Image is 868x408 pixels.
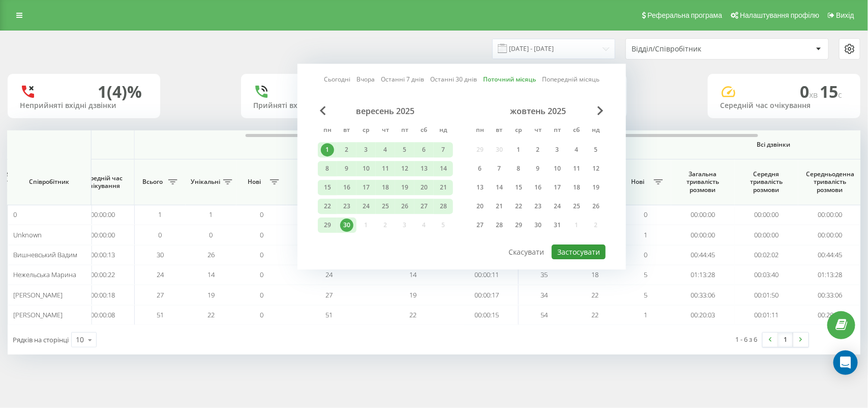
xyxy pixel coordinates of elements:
div: чт 2 жовт 2025 р. [528,142,548,157]
div: 10 [360,162,373,175]
abbr: п’ятниця [550,123,565,139]
td: 00:00:08 [71,305,135,325]
td: 00:20:03 [798,305,862,325]
abbr: п’ятниця [397,123,412,139]
div: 26 [589,200,603,213]
div: вт 28 жовт 2025 р. [490,217,509,233]
span: 22 [207,310,215,319]
td: 00:00:00 [798,205,862,225]
td: 00:00:00 [735,205,798,225]
button: Скасувати [503,244,550,259]
div: сб 20 вер 2025 р. [414,180,434,195]
span: Нові [625,178,651,186]
div: 6 [417,143,431,156]
span: Середній час очікування [79,174,127,190]
td: 00:00:00 [735,225,798,244]
div: вересень 2025 [318,106,453,116]
div: 15 [321,181,334,194]
div: 25 [570,200,583,213]
div: пн 29 вер 2025 р. [318,217,337,233]
div: сб 6 вер 2025 р. [414,142,434,157]
div: Open Intercom Messenger [833,350,858,375]
div: 22 [321,200,334,213]
span: 0 [260,250,264,259]
div: 14 [493,181,506,194]
abbr: субота [569,123,584,139]
div: 7 [493,162,506,175]
span: 54 [541,310,548,319]
div: нд 12 жовт 2025 р. [586,161,606,176]
div: пн 6 жовт 2025 р. [470,161,490,176]
div: вт 2 вер 2025 р. [337,142,356,157]
div: 23 [340,200,353,213]
span: 19 [410,290,417,300]
td: 00:00:18 [71,285,135,305]
td: 00:44:45 [671,245,735,265]
a: Поточний місяць [483,75,536,85]
td: 00:01:50 [735,285,798,305]
div: 10 [551,162,564,175]
span: 22 [591,290,598,300]
div: пт 19 вер 2025 р. [395,180,414,195]
div: 8 [321,162,334,175]
div: пт 12 вер 2025 р. [395,161,414,176]
div: 1 [321,143,334,156]
abbr: субота [416,123,432,139]
div: 30 [340,219,353,232]
div: 17 [360,181,373,194]
div: чт 16 жовт 2025 р. [528,180,548,195]
div: 30 [531,219,545,232]
span: 0 [800,80,820,102]
td: 00:02:02 [735,245,798,265]
div: 29 [321,219,334,232]
td: 00:00:00 [798,225,862,244]
span: 18 [591,270,598,279]
div: жовтень 2025 [470,106,606,116]
div: пн 1 вер 2025 р. [318,142,337,157]
abbr: четвер [378,123,393,139]
div: ср 10 вер 2025 р. [356,161,376,176]
div: 13 [417,162,431,175]
div: 20 [417,181,431,194]
span: 27 [326,290,333,300]
div: чт 11 вер 2025 р. [376,161,395,176]
div: 22 [512,200,525,213]
abbr: вівторок [492,123,507,139]
div: ср 3 вер 2025 р. [356,142,376,157]
a: Останні 30 днів [430,75,477,85]
span: [PERSON_NAME] [13,290,63,300]
abbr: середа [358,123,374,139]
div: чт 18 вер 2025 р. [376,180,395,195]
span: 0 [260,270,264,279]
span: 0 [13,210,17,219]
div: нд 21 вер 2025 р. [434,180,453,195]
td: 00:33:06 [671,285,735,305]
a: Попередній місяць [542,75,600,85]
td: 00:00:13 [71,245,135,265]
span: 0 [159,230,162,239]
div: 1 [512,143,525,156]
div: сб 18 жовт 2025 р. [567,180,586,195]
div: 28 [437,200,450,213]
span: 19 [207,290,215,300]
div: 17 [551,181,564,194]
div: 27 [473,219,487,232]
td: 00:01:11 [735,305,798,325]
div: 6 [473,162,487,175]
div: 27 [417,200,431,213]
div: вт 21 жовт 2025 р. [490,199,509,214]
span: 1 [159,210,162,219]
div: сб 25 жовт 2025 р. [567,199,586,214]
span: Всього [140,178,165,186]
span: 14 [207,270,215,279]
div: вт 23 вер 2025 р. [337,199,356,214]
td: 00:00:11 [455,265,519,285]
div: 24 [551,200,564,213]
div: пн 15 вер 2025 р. [318,180,337,195]
span: 0 [260,230,264,239]
span: 24 [157,270,164,279]
span: 0 [260,290,264,300]
span: 22 [410,310,417,319]
div: Неприйняті вхідні дзвінки [20,101,148,110]
div: пт 26 вер 2025 р. [395,199,414,214]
